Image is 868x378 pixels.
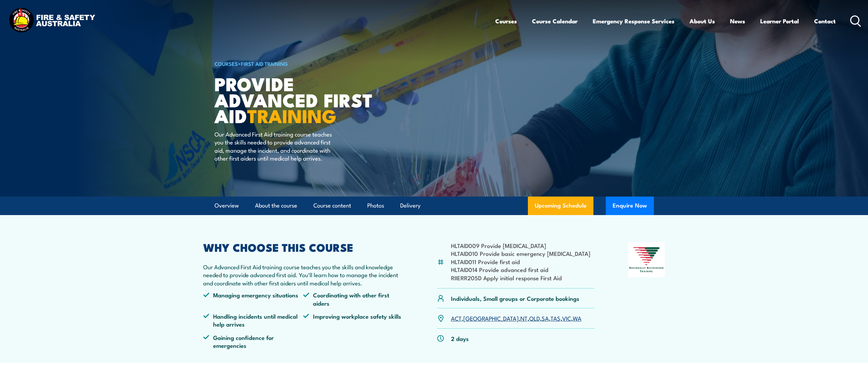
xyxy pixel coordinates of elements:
[255,197,297,215] a: About the course
[451,314,581,322] p: , , , , , , ,
[241,60,288,67] a: First Aid Training
[562,314,571,322] a: VIC
[451,265,590,273] li: HLTAID014 Provide advanced first aid
[606,197,654,215] button: Enquire Now
[628,242,665,277] img: Nationally Recognised Training logo.
[203,291,303,307] li: Managing emergency situations
[528,197,593,215] a: Upcoming Schedule
[400,197,420,215] a: Delivery
[215,75,384,123] h1: Provide Advanced First Aid
[203,242,404,252] h2: WHY CHOOSE THIS COURSE
[495,12,517,30] a: Courses
[573,314,581,322] a: WA
[451,294,579,302] p: Individuals, Small groups or Corporate bookings
[215,60,238,67] a: COURSES
[690,12,715,30] a: About Us
[451,249,590,257] li: HLTAID010 Provide basic emergency [MEDICAL_DATA]
[303,291,403,307] li: Coordinating with other first aiders
[203,312,303,328] li: Handling incidents until medical help arrives
[532,12,578,30] a: Course Calendar
[303,312,403,328] li: Improving workplace safety skills
[529,314,540,322] a: QLD
[520,314,528,322] a: NT
[451,334,469,342] p: 2 days
[247,101,336,129] strong: TRAINING
[203,263,404,287] p: Our Advanced First Aid training course teaches you the skills and knowledge needed to provide adv...
[215,130,340,162] p: Our Advanced First Aid training course teaches you the skills needed to provide advanced first ai...
[451,274,590,282] li: RIIERR205D Apply initial response First Aid
[551,314,560,322] a: TAS
[367,197,384,215] a: Photos
[451,241,590,249] li: HLTAID009 Provide [MEDICAL_DATA]
[593,12,674,30] a: Emergency Response Services
[463,314,519,322] a: [GEOGRAPHIC_DATA]
[215,59,384,68] h6: >
[451,314,462,322] a: ACT
[451,258,590,265] li: HLTAID011 Provide first aid
[542,314,549,322] a: SA
[215,197,239,215] a: Overview
[730,12,745,30] a: News
[760,12,799,30] a: Learner Portal
[814,12,836,30] a: Contact
[203,333,303,350] li: Gaining confidence for emergencies
[313,197,351,215] a: Course content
